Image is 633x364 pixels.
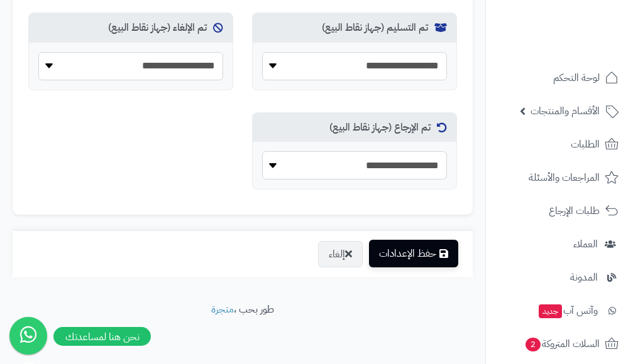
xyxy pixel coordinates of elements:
div: تم التسليم (جهاز نقاط البيع) [253,13,456,43]
span: لوحة التحكم [553,69,600,87]
a: العملاء [493,229,625,259]
button: حفظ الإعدادات [369,240,458,267]
a: السلات المتروكة2 [493,329,625,359]
span: السلات المتروكة [524,335,600,353]
span: وآتس آب [537,302,598,319]
a: المراجعات والأسئلة [493,163,625,193]
div: تم الإلغاء (جهاز نقاط البيع) [29,13,233,43]
a: وآتس آبجديد [493,296,625,326]
span: العملاء [573,235,598,253]
div: تم الإرجاع (جهاز نقاط البيع) [253,113,456,142]
a: إلغاء [318,241,363,267]
span: الأقسام والمنتجات [531,102,600,120]
a: طلبات الإرجاع [493,196,625,226]
span: المراجعات والأسئلة [529,169,600,186]
span: المدونة [570,269,598,286]
a: متجرة [211,302,234,317]
a: لوحة التحكم [493,63,625,93]
span: الطلبات [571,136,600,153]
span: 2 [526,338,541,351]
span: جديد [539,304,562,318]
span: طلبات الإرجاع [549,202,600,220]
a: الطلبات [493,129,625,159]
a: المدونة [493,262,625,292]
